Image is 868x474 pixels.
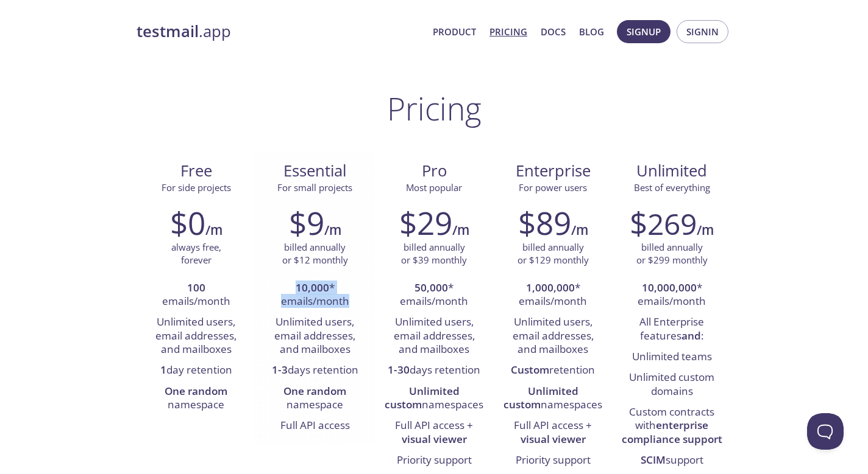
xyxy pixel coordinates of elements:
[503,416,603,450] li: Full API access +
[636,241,708,267] p: billed annually or $299 monthly
[518,204,571,241] h2: $89
[521,432,586,446] strong: visual viewer
[571,220,588,240] h6: /m
[146,312,246,360] li: Unlimited users, email addresses, and mailboxes
[677,20,728,43] button: Signin
[807,413,844,450] iframe: Help Scout Beacon - Open
[622,450,722,471] li: support
[265,416,365,436] li: Full API access
[406,181,462,193] span: Most popular
[433,24,476,40] a: Product
[622,418,722,445] strong: enterprise compliance support
[622,368,722,402] li: Unlimited custom domains
[383,278,484,313] li: * emails/month
[622,402,722,450] li: Custom contracts with
[383,416,484,450] li: Full API access +
[265,312,365,360] li: Unlimited users, email addresses, and mailboxes
[686,24,719,40] span: Signin
[160,363,166,377] strong: 1
[383,312,484,360] li: Unlimited users, email addresses, and mailboxes
[519,181,587,193] span: For power users
[526,281,575,295] strong: 1,000,000
[511,363,549,377] strong: Custom
[647,204,697,243] span: 269
[387,90,482,127] h1: Pricing
[627,24,661,40] span: Signup
[170,204,205,241] h2: $0
[642,281,697,295] strong: 10,000,000
[622,312,722,347] li: All Enterprise features :
[282,241,348,267] p: billed annually or $12 monthly
[503,278,603,313] li: * emails/month
[634,181,710,193] span: Best of everything
[503,360,603,381] li: retention
[296,281,329,295] strong: 10,000
[388,363,410,377] strong: 1-30
[383,360,484,381] li: days retention
[452,220,469,240] h6: /m
[402,432,467,446] strong: visual viewer
[384,161,483,181] span: Pro
[489,24,527,40] a: Pricing
[503,161,603,181] span: Enterprise
[622,347,722,368] li: Unlimited teams
[503,450,603,471] li: Priority support
[324,220,341,240] h6: /m
[617,20,671,43] button: Signup
[265,360,365,381] li: days retention
[265,161,365,181] span: Essential
[641,453,666,467] strong: SCIM
[414,281,448,295] strong: 50,000
[283,384,346,398] strong: One random
[541,24,566,40] a: Docs
[171,241,221,267] p: always free, forever
[146,382,246,416] li: namespace
[697,220,714,240] h6: /m
[383,382,484,416] li: namespaces
[146,360,246,381] li: day retention
[636,160,707,181] span: Unlimited
[503,312,603,360] li: Unlimited users, email addresses, and mailboxes
[265,382,365,416] li: namespace
[265,278,365,313] li: * emails/month
[162,181,231,193] span: For side projects
[272,363,288,377] strong: 1-3
[579,24,604,40] a: Blog
[289,204,324,241] h2: $9
[622,278,722,313] li: * emails/month
[630,204,697,241] h2: $
[518,241,589,267] p: billed annually or $129 monthly
[146,278,246,313] li: emails/month
[277,181,352,193] span: For small projects
[205,220,222,240] h6: /m
[681,329,701,343] strong: and
[399,204,452,241] h2: $29
[401,241,467,267] p: billed annually or $39 monthly
[146,161,246,181] span: Free
[383,450,484,471] li: Priority support
[137,21,199,42] strong: testmail
[165,384,227,398] strong: One random
[385,384,460,411] strong: Unlimited custom
[187,281,205,295] strong: 100
[503,382,603,416] li: namespaces
[503,384,578,411] strong: Unlimited custom
[137,21,423,42] a: testmail.app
